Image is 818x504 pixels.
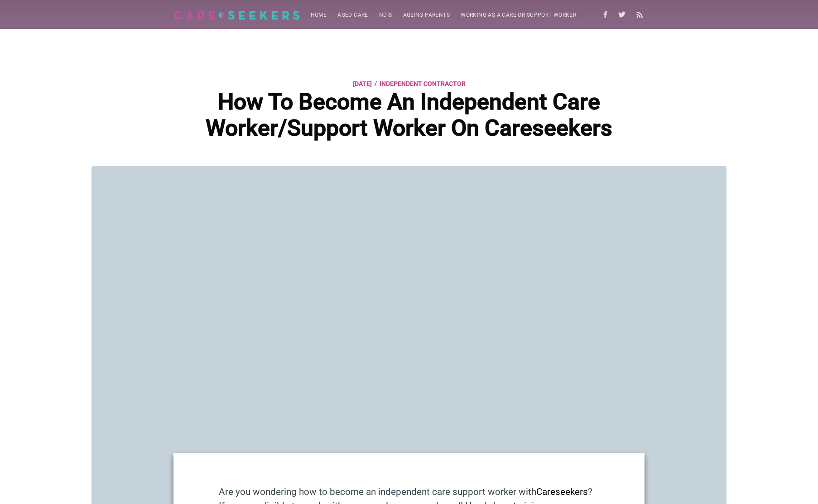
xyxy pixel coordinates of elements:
[173,10,300,20] img: Careseekers
[332,6,374,24] a: Aged Care
[353,78,372,89] time: [DATE]
[374,6,398,24] a: NDIS
[398,6,456,24] a: Ageing parents
[198,89,620,141] h1: How To Become An Independent Care Worker/Support Worker On Careseekers
[536,486,588,497] a: Careseekers
[380,78,466,89] a: Independent Contractor
[455,6,582,24] a: Working as a care or support worker
[305,6,332,24] a: Home
[375,78,377,89] span: /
